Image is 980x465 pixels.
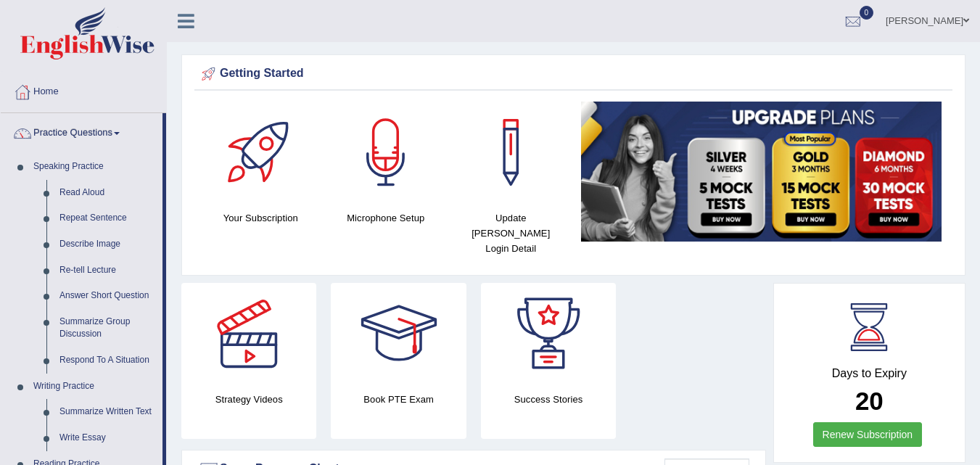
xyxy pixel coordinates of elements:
[53,258,162,284] a: Re-tell Lecture
[53,347,162,374] a: Respond To A Situation
[790,367,949,380] h4: Days to Expiry
[181,392,316,407] h4: Strategy Videos
[205,210,316,226] h4: Your Subscription
[1,72,166,108] a: Home
[456,210,567,256] h4: Update [PERSON_NAME] Login Detail
[860,6,874,20] span: 0
[53,425,162,451] a: Write Essay
[581,102,942,242] img: small5.jpg
[481,392,616,407] h4: Success Stories
[53,309,162,347] a: Summarize Group Discussion
[855,387,884,415] b: 20
[53,205,162,231] a: Repeat Sentence
[198,63,949,85] div: Getting Started
[27,374,162,400] a: Writing Practice
[1,113,162,149] a: Practice Questions
[53,231,162,258] a: Describe Image
[331,210,442,226] h4: Microphone Setup
[53,283,162,309] a: Answer Short Question
[53,399,162,425] a: Summarize Written Text
[331,392,466,407] h4: Book PTE Exam
[27,154,162,180] a: Speaking Practice
[813,422,923,447] a: Renew Subscription
[53,180,162,206] a: Read Aloud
